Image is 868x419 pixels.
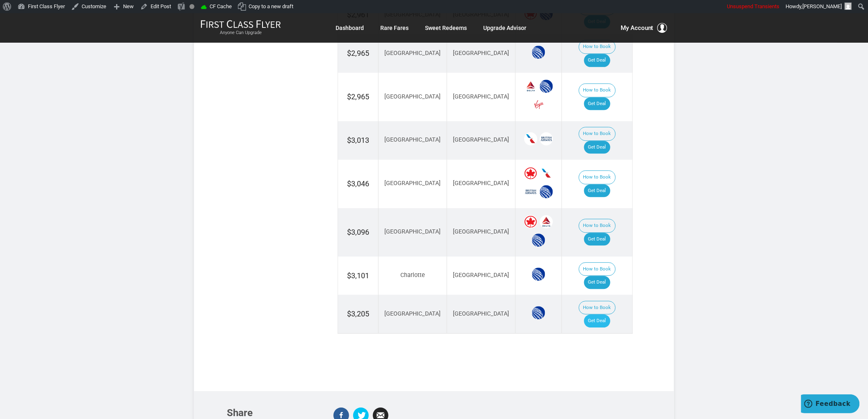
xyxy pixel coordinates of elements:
span: Delta Airlines [524,80,537,93]
span: Unsuspend Transients [727,3,780,9]
span: $2,965 [347,92,369,101]
img: First Class Flyer [201,20,281,28]
span: British Airways [540,132,553,145]
span: [PERSON_NAME] [803,3,842,9]
span: My Account [621,23,653,33]
span: [GEOGRAPHIC_DATA] [384,180,441,187]
span: Virgin Atlantic [532,98,545,111]
button: How to Book [579,262,616,276]
button: How to Book [579,40,616,54]
span: United [532,268,545,281]
a: Get Deal [584,184,610,197]
span: [GEOGRAPHIC_DATA] [384,136,441,143]
span: $3,205 [347,309,369,318]
a: Dashboard [336,21,364,35]
span: United [532,46,545,59]
span: United [540,185,553,198]
span: [GEOGRAPHIC_DATA] [453,136,509,143]
span: [GEOGRAPHIC_DATA] [453,93,509,100]
a: Get Deal [584,54,610,67]
span: United [540,80,553,93]
span: [GEOGRAPHIC_DATA] [453,228,509,235]
span: $2,965 [347,49,369,57]
iframe: Opens a widget where you can find more information [801,394,860,415]
span: American Airlines [524,132,537,145]
button: How to Book [579,170,616,184]
span: [GEOGRAPHIC_DATA] [453,50,509,57]
button: How to Book [579,301,616,315]
span: [GEOGRAPHIC_DATA] [384,50,441,57]
button: My Account [621,23,667,33]
a: Get Deal [584,97,610,110]
a: Get Deal [584,314,610,327]
span: $3,046 [347,179,369,188]
a: First Class FlyerAnyone Can Upgrade [201,20,281,36]
a: Get Deal [584,276,610,289]
span: United [532,306,545,319]
span: British Airways [524,185,537,198]
button: How to Book [579,83,616,97]
button: How to Book [579,219,616,233]
span: [GEOGRAPHIC_DATA] [384,93,441,100]
span: [GEOGRAPHIC_DATA] [453,272,509,279]
span: [GEOGRAPHIC_DATA] [453,180,509,187]
span: United [532,234,545,247]
span: Air Canada [524,215,537,228]
span: $3,096 [347,228,369,236]
a: Upgrade Advisor [483,21,526,35]
a: Sweet Redeems [425,21,467,35]
span: [GEOGRAPHIC_DATA] [384,310,441,317]
span: [GEOGRAPHIC_DATA] [384,228,441,235]
a: Get Deal [584,233,610,246]
span: $3,101 [347,271,369,280]
span: Air Canada [524,167,537,180]
a: Rare Fares [380,21,409,35]
small: Anyone Can Upgrade [201,30,281,36]
a: Get Deal [584,141,610,154]
h3: Share [227,408,321,418]
button: How to Book [579,127,616,141]
span: [GEOGRAPHIC_DATA] [453,310,509,317]
span: Charlotte [400,272,425,279]
span: American Airlines [540,167,553,180]
span: $3,013 [347,136,369,144]
span: Delta Airlines [540,215,553,228]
